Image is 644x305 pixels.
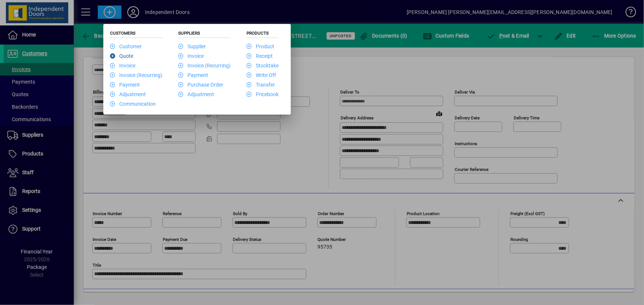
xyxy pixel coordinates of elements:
[178,82,223,88] a: Purchase Order
[178,72,208,78] a: Payment
[178,63,231,69] a: Invoice (Recurring)
[178,43,206,49] a: Supplier
[178,53,204,59] a: Invoice
[247,72,276,78] a: Write Off
[247,53,273,59] a: Receipt
[178,31,231,38] h5: Suppliers
[110,91,146,97] a: Adjustment
[110,31,162,38] h5: Customers
[247,43,274,49] a: Product
[247,91,279,97] a: Pricebook
[110,63,135,69] a: Invoice
[110,53,133,59] a: Quote
[110,101,156,107] a: Communication
[247,82,275,88] a: Transfer
[178,91,214,97] a: Adjustment
[110,82,140,88] a: Payment
[110,43,142,49] a: Customer
[247,31,279,38] h5: Products
[247,63,279,69] a: Stocktake
[110,72,162,78] a: Invoice (Recurring)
